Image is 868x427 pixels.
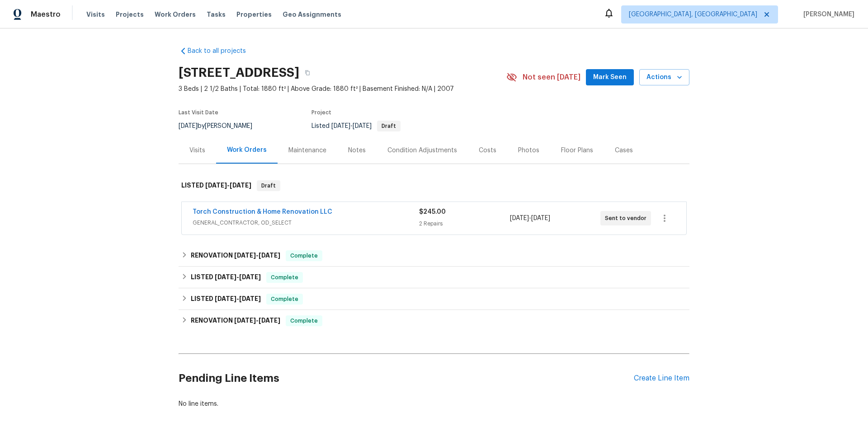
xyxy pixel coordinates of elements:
[299,65,316,81] button: Copy Address
[353,123,372,129] span: [DATE]
[179,110,218,115] span: Last Visit Date
[179,84,506,94] span: 3 Beds | 2 1/2 Baths | Total: 1880 ft² | Above Grade: 1880 ft² | Basement Finished: N/A | 2007
[234,317,280,324] span: -
[510,214,550,223] span: -
[191,294,261,305] h6: LISTED
[311,123,401,129] span: Listed
[181,180,251,191] h6: LISTED
[215,296,261,302] span: -
[179,267,689,288] div: LISTED [DATE]-[DATE]Complete
[615,146,633,155] div: Cases
[31,10,61,19] span: Maestro
[207,11,226,18] span: Tasks
[191,250,280,261] h6: RENOVATION
[86,10,105,19] span: Visits
[419,219,509,228] div: 2 Repairs
[586,69,634,86] button: Mark Seen
[193,209,332,215] a: Torch Construction & Home Renovation LLC
[629,10,757,19] span: [GEOGRAPHIC_DATA], [GEOGRAPHIC_DATA]
[259,317,280,324] span: [DATE]
[287,251,321,260] span: Complete
[605,214,650,223] span: Sent to vendor
[523,73,580,82] span: Not seen [DATE]
[800,10,854,19] span: [PERSON_NAME]
[378,123,400,129] span: Draft
[561,146,593,155] div: Floor Plans
[215,296,236,302] span: [DATE]
[348,146,366,155] div: Notes
[234,252,280,258] span: -
[479,146,496,155] div: Costs
[234,252,256,258] span: [DATE]
[331,123,350,129] span: [DATE]
[387,146,457,155] div: Condition Adjustments
[179,47,265,56] a: Back to all projects
[179,171,689,200] div: LISTED [DATE]-[DATE]Draft
[179,123,198,129] span: [DATE]
[179,68,299,77] h2: [STREET_ADDRESS]
[239,274,261,280] span: [DATE]
[634,374,689,383] div: Create Line Item
[116,10,144,19] span: Projects
[283,10,341,19] span: Geo Assignments
[179,310,689,332] div: RENOVATION [DATE]-[DATE]Complete
[236,10,272,19] span: Properties
[593,72,627,83] span: Mark Seen
[179,288,689,310] div: LISTED [DATE]-[DATE]Complete
[193,218,419,227] span: GENERAL_CONTRACTOR, OD_SELECT
[510,215,529,221] span: [DATE]
[205,182,227,188] span: [DATE]
[215,274,261,280] span: -
[179,357,634,399] h2: Pending Line Items
[259,252,280,258] span: [DATE]
[646,72,682,83] span: Actions
[179,245,689,267] div: RENOVATION [DATE]-[DATE]Complete
[205,182,251,188] span: -
[155,10,196,19] span: Work Orders
[267,273,302,282] span: Complete
[191,272,261,283] h6: LISTED
[267,295,302,304] span: Complete
[518,146,539,155] div: Photos
[215,274,236,280] span: [DATE]
[230,182,251,188] span: [DATE]
[239,296,261,302] span: [DATE]
[234,317,256,324] span: [DATE]
[258,181,279,190] span: Draft
[288,146,326,155] div: Maintenance
[531,215,550,221] span: [DATE]
[191,315,280,326] h6: RENOVATION
[227,145,267,155] div: Work Orders
[179,399,689,408] div: No line items.
[311,110,331,115] span: Project
[179,121,263,131] div: by [PERSON_NAME]
[419,209,446,215] span: $245.00
[189,146,205,155] div: Visits
[287,316,321,325] span: Complete
[639,69,689,86] button: Actions
[331,123,372,129] span: -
